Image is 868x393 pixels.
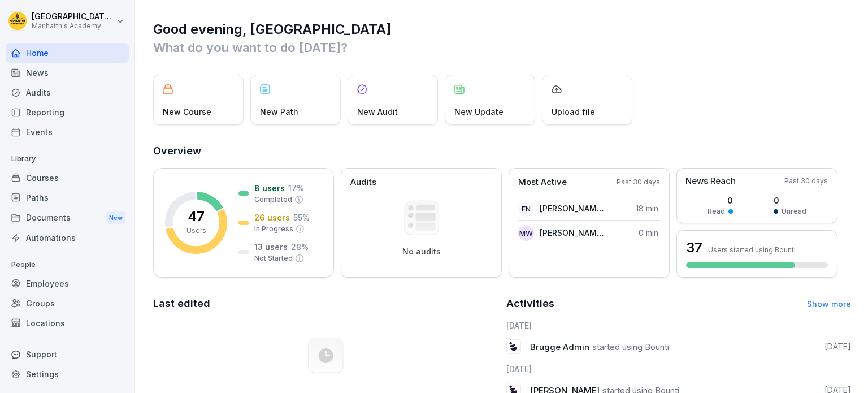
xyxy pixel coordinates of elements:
p: New Audit [357,106,398,118]
a: Automations [6,228,129,248]
a: Audits [6,83,129,102]
a: News [6,63,129,83]
a: Settings [6,364,129,384]
p: 17 % [288,182,304,194]
p: 18 min. [636,202,660,214]
div: New [106,211,125,224]
p: No audits [402,247,441,257]
p: Unread [782,206,806,217]
p: [DATE] [824,341,851,352]
h3: 37 [686,238,702,257]
span: Brugge Admin [530,342,589,352]
a: Courses [6,168,129,188]
p: Users started using Bounti [708,245,796,254]
p: Most Active [518,176,567,189]
p: 0 [708,195,733,206]
p: 55 % [293,211,310,223]
p: Not Started [254,253,293,264]
p: Users [186,226,206,236]
p: Read [708,206,725,217]
p: Library [6,150,129,168]
h2: Activities [506,296,554,312]
p: In Progress [254,224,293,234]
p: Upload file [552,106,595,118]
a: DocumentsNew [6,208,129,228]
a: Events [6,122,129,142]
p: 8 users [254,182,285,194]
div: MW [518,225,534,241]
h6: [DATE] [506,319,852,331]
h6: [DATE] [506,363,852,375]
span: started using Bounti [592,342,669,352]
p: 0 min. [639,227,660,239]
p: [GEOGRAPHIC_DATA] Admin [32,12,114,21]
a: Paths [6,188,129,208]
h2: Overview [153,143,851,159]
div: Documents [6,208,129,228]
p: 0 [774,195,806,206]
p: [PERSON_NAME] [PERSON_NAME] [540,227,605,239]
p: Manhattn's Academy [32,22,114,30]
div: Support [6,344,129,364]
p: New Update [454,106,504,118]
a: Groups [6,293,129,313]
a: Reporting [6,102,129,122]
a: Employees [6,274,129,293]
p: 26 users [254,211,290,223]
p: Past 30 days [784,176,828,186]
p: New Course [163,106,211,118]
h1: Good evening, [GEOGRAPHIC_DATA] [153,20,851,38]
p: [PERSON_NAME] [PERSON_NAME] [540,202,605,214]
h2: Last edited [153,296,498,312]
p: People [6,256,129,274]
p: 47 [188,210,205,223]
p: Completed [254,195,292,205]
p: Audits [350,176,376,189]
p: 13 users [254,241,288,253]
p: 28 % [291,241,309,253]
p: News Reach [685,175,736,188]
p: What do you want to do [DATE]? [153,38,851,57]
a: Home [6,43,129,63]
a: Show more [807,299,851,309]
a: Locations [6,313,129,333]
p: Past 30 days [617,177,660,187]
p: New Path [260,106,298,118]
div: FN [518,201,534,217]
